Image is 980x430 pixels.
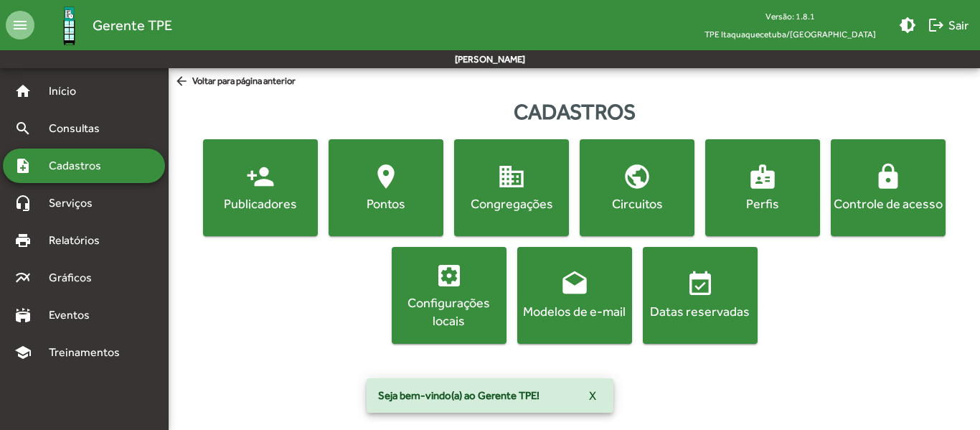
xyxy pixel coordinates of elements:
mat-icon: stadium [14,307,32,324]
mat-icon: settings_applications [435,261,463,290]
span: Voltar para página anterior [174,74,296,90]
mat-icon: lock [874,162,903,191]
button: Perfis [705,139,820,236]
div: Publicadores [206,195,315,212]
mat-icon: person_add [246,162,275,191]
div: Configurações locais [395,294,504,329]
span: X [589,383,596,408]
span: Gerente TPE [93,14,172,37]
div: Congregações [457,195,566,212]
mat-icon: search [14,120,32,137]
span: Cadastros [40,157,120,174]
div: Pontos [331,195,440,212]
div: Modelos de e-mail [520,302,629,320]
div: Versão: 1.8.1 [693,7,887,25]
div: Circuitos [583,195,692,212]
button: Datas reservadas [643,247,758,344]
div: Datas reservadas [646,302,755,320]
mat-icon: print [14,232,32,249]
mat-icon: logout [928,17,945,34]
span: Consultas [40,120,118,137]
mat-icon: event_available [686,270,715,299]
mat-icon: home [14,83,32,100]
span: Gráficos [40,269,111,286]
mat-icon: arrow_back [174,74,192,90]
span: Início [40,83,97,100]
span: Relatórios [40,232,118,249]
button: Circuitos [580,139,694,236]
mat-icon: badge [748,162,777,191]
mat-icon: school [14,344,32,361]
button: Pontos [329,139,443,236]
mat-icon: menu [6,11,34,39]
button: Configurações locais [392,247,507,344]
mat-icon: multiline_chart [14,269,32,286]
button: X [578,383,608,408]
mat-icon: domain [497,162,526,191]
div: Perfis [708,195,817,212]
span: Sair [928,12,969,38]
div: Controle de acesso [834,195,943,212]
span: TPE Itaquaquecetuba/[GEOGRAPHIC_DATA] [693,25,887,43]
span: Eventos [40,307,109,324]
mat-icon: drafts [560,270,589,299]
mat-icon: public [623,162,651,191]
button: Controle de acesso [831,139,946,236]
button: Congregações [454,139,569,236]
span: Seja bem-vindo(a) ao Gerente TPE! [378,388,540,403]
mat-icon: brightness_medium [899,17,916,34]
mat-icon: note_add [14,157,32,174]
span: Serviços [40,195,112,212]
mat-icon: location_on [372,162,400,191]
button: Publicadores [203,139,318,236]
button: Sair [922,12,974,38]
div: Cadastros [169,95,980,128]
a: Gerente TPE [34,2,172,49]
mat-icon: headset_mic [14,195,32,212]
button: Modelos de e-mail [517,247,632,344]
span: Treinamentos [40,344,137,361]
img: Logo [46,2,93,49]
